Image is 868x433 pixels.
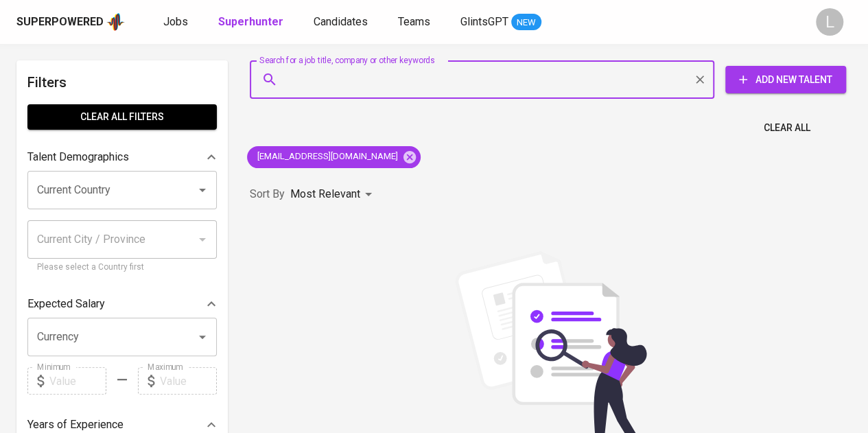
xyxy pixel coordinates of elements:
[163,15,188,28] span: Jobs
[27,296,105,312] p: Expected Salary
[16,12,125,32] a: Superpoweredapp logo
[290,186,360,202] p: Most Relevant
[247,146,421,168] div: [EMAIL_ADDRESS][DOMAIN_NAME]
[27,104,217,130] button: Clear All filters
[160,367,217,395] input: Value
[250,186,285,202] p: Sort By
[16,14,104,30] div: Superpowered
[736,71,835,89] span: Add New Talent
[816,8,843,36] div: L
[218,15,283,28] b: Superhunter
[27,71,217,93] h6: Filters
[163,14,191,31] a: Jobs
[398,14,433,31] a: Teams
[27,143,217,171] div: Talent Demographics
[38,108,206,126] span: Clear All filters
[193,327,212,347] button: Open
[49,367,106,395] input: Value
[398,15,430,28] span: Teams
[37,261,207,274] p: Please select a Country first
[193,180,212,200] button: Open
[460,14,541,31] a: GlintsGPT NEW
[218,14,286,31] a: Superhunter
[314,15,368,28] span: Candidates
[247,150,406,163] span: [EMAIL_ADDRESS][DOMAIN_NAME]
[314,14,371,31] a: Candidates
[511,16,541,30] span: NEW
[725,66,846,93] button: Add New Talent
[106,12,125,32] img: app logo
[27,149,129,165] p: Talent Demographics
[758,115,816,141] button: Clear All
[290,182,377,207] div: Most Relevant
[27,417,124,433] p: Years of Experience
[690,70,709,89] button: Clear
[764,119,810,137] span: Clear All
[27,290,217,318] div: Expected Salary
[460,15,508,28] span: GlintsGPT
